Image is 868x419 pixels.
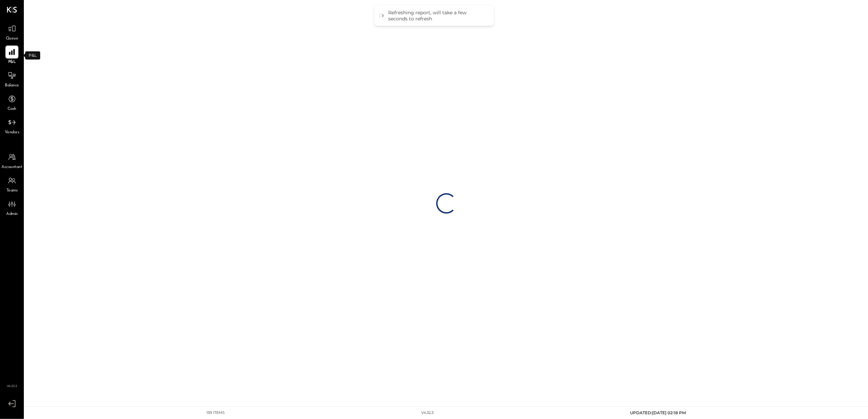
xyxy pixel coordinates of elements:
div: 159 items [207,410,225,416]
div: v 4.32.3 [422,410,434,416]
span: Teams [6,188,18,194]
div: P&L [25,51,40,60]
a: Vendors [0,116,23,136]
a: P&L [0,46,23,65]
div: Refreshing report, will take a few seconds to refresh [388,10,487,22]
a: Accountant [0,151,23,170]
span: P&L [8,59,16,65]
span: Vendors [5,130,19,136]
a: Teams [0,174,23,194]
a: Cash [0,93,23,112]
span: Balance [5,83,19,89]
span: Accountant [2,164,22,170]
span: Admin [6,211,18,217]
span: UPDATED: [DATE] 02:18 PM [630,410,686,415]
a: Balance [0,69,23,89]
span: Cash [7,106,16,112]
a: Queue [0,22,23,42]
span: Queue [6,36,18,42]
a: Admin [0,198,23,217]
